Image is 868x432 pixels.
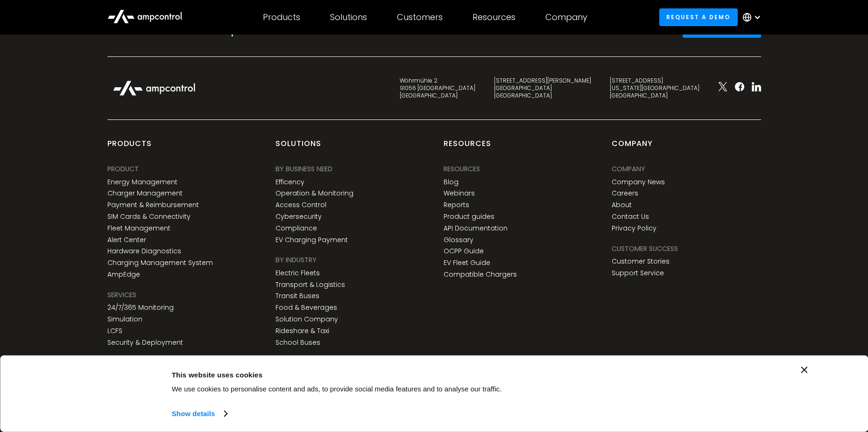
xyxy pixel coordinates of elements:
[275,315,338,323] a: Solution Company
[275,213,322,221] a: Cybersecurity
[107,213,191,221] a: SIM Cards & Connectivity
[444,271,517,279] a: Compatible Chargers
[107,76,201,101] img: Ampcontrol Logo
[612,224,656,232] a: Privacy Policy
[172,369,629,380] div: This website uses cookies
[545,12,587,22] div: Company
[612,244,678,254] div: Customer success
[275,327,329,335] a: Rideshare & Taxi
[612,201,632,209] a: About
[444,201,469,209] a: Reports
[107,271,140,279] a: AmpEdge
[444,139,491,156] div: Resources
[330,12,367,22] div: Solutions
[612,269,664,277] a: Support Service
[612,213,649,221] a: Contact Us
[107,21,313,37] h2: Get Started With Ampcontrol
[275,304,337,312] a: Food & Beverages
[650,367,784,394] button: Okay
[275,139,321,156] div: Solutions
[107,290,136,300] div: SERVICES
[612,164,645,174] div: Company
[444,189,475,197] a: Webinars
[107,139,152,156] div: products
[107,224,170,232] a: Fleet Management
[275,236,348,244] a: EV Charging Payment
[275,224,317,232] a: Compliance
[107,327,122,335] a: LCFS
[275,269,320,277] a: Electric Fleets
[275,292,319,300] a: Transit Buses
[107,178,177,186] a: Energy Management
[107,189,183,197] a: Charger Management
[107,164,139,174] div: PRODUCT
[275,178,304,186] a: Efficency
[444,259,490,267] a: EV Fleet Guide
[107,339,183,347] a: Security & Deployment
[610,77,699,99] div: [STREET_ADDRESS] [US_STATE][GEOGRAPHIC_DATA] [GEOGRAPHIC_DATA]
[473,12,515,22] div: Resources
[444,247,484,255] a: OCPP Guide
[801,367,808,373] button: Close banner
[444,224,508,232] a: API Documentation
[107,315,142,323] a: Simulation
[444,164,480,174] div: Resources
[107,304,174,312] a: 24/7/365 Monitoring
[612,178,665,186] a: Company News
[397,12,443,22] div: Customers
[612,139,653,156] div: Company
[444,236,473,244] a: Glossary
[275,189,353,197] a: Operation & Monitoring
[263,12,300,22] div: Products
[275,201,326,209] a: Access Control
[612,258,670,265] a: Customer Stories
[275,339,320,347] a: School Buses
[444,213,494,221] a: Product guides
[107,201,199,209] a: Payment & Reimbursement
[275,281,345,289] a: Transport & Logistics
[275,255,317,265] div: BY INDUSTRY
[107,259,213,267] a: Charging Management System
[659,8,738,26] a: Request a demo
[494,77,591,99] div: [STREET_ADDRESS][PERSON_NAME] [GEOGRAPHIC_DATA] [GEOGRAPHIC_DATA]
[172,407,227,421] a: Show details
[275,164,332,174] div: BY BUSINESS NEED
[172,385,502,393] span: We use cookies to personalise content and ads, to provide social media features and to analyse ou...
[400,77,475,99] div: Wöhrmühle 2 91056 [GEOGRAPHIC_DATA] [GEOGRAPHIC_DATA]
[612,189,638,197] a: Careers
[107,236,146,244] a: Alert Center
[444,178,459,186] a: Blog
[107,247,181,255] a: Hardware Diagnostics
